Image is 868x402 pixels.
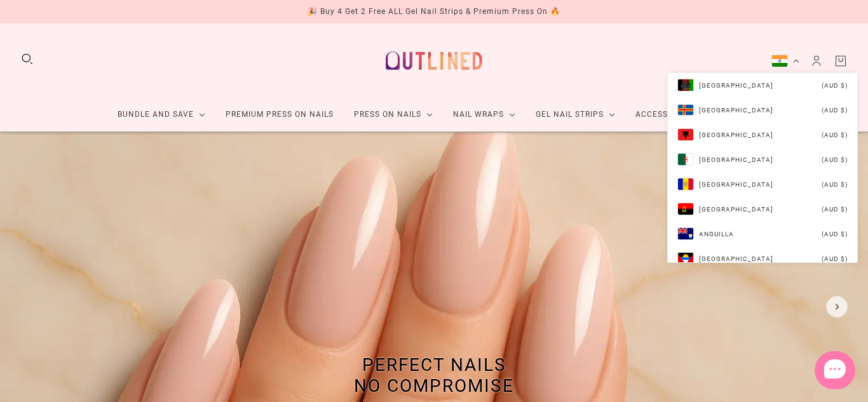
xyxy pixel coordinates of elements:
p: (AUD $) [822,104,848,117]
button: India [771,55,799,67]
a: Premium Press On Nails [215,98,344,131]
p: (AUD $) [822,178,848,191]
a: Bundle and Save [107,98,215,131]
a: Press On Nails [344,98,443,131]
a: Nail Wraps [443,98,526,131]
p: (AUD $) [822,128,848,142]
p: (AUD $) [822,252,848,265]
a: Gel Nail Strips [526,98,625,131]
p: (AUD $) [822,227,848,241]
a: Outlined [378,34,490,88]
a: Account [810,54,824,68]
a: Accessories [625,98,702,131]
p: (AUD $) [822,153,848,166]
button: Search [20,52,34,66]
p: (AUD $) [822,203,848,216]
a: Cart [834,54,848,68]
span: Perfect Nails No Compromise [354,354,514,396]
div: 🎉 Buy 4 Get 2 Free ALL Gel Nail Strips & Premium Press On 🔥 [308,5,560,18]
p: (AUD $) [822,79,848,92]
